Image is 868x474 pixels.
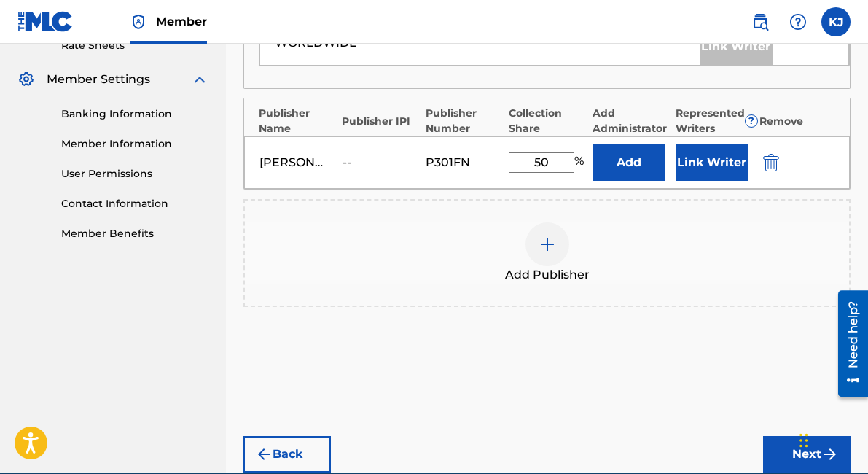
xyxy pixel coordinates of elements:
img: expand [191,71,208,88]
a: Public Search [746,7,775,36]
img: help [789,13,807,31]
div: User Menu [821,7,851,36]
span: Add Publisher [505,266,590,284]
img: MLC Logo [17,11,74,32]
a: User Permissions [61,166,208,182]
span: Member Settings [47,71,150,88]
button: Back [243,436,331,473]
button: Next [763,436,851,473]
div: Drag [799,419,808,462]
img: search [751,13,769,31]
img: 7ee5dd4eb1f8a8e3ef2f.svg [255,446,273,463]
div: Represented Writers [676,106,751,136]
div: Publisher Name [259,106,335,136]
span: Member [156,13,207,30]
iframe: Resource Center [827,285,868,403]
span: ? [746,115,757,127]
a: Member Information [61,136,208,152]
img: Member Settings [17,71,35,88]
a: Rate Sheets [61,38,208,53]
iframe: Chat Widget [795,404,868,474]
img: add [539,236,556,253]
img: Top Rightsholder [130,13,147,31]
button: Add [593,144,665,181]
img: 12a2ab48e56ec057fbd8.svg [763,154,779,171]
div: Help [783,7,813,36]
a: Contact Information [61,196,208,211]
span: % [574,152,587,173]
div: Remove [759,114,835,129]
a: Member Benefits [61,226,208,241]
a: Banking Information [61,106,208,122]
div: Collection Share [509,106,584,136]
div: Publisher Number [426,106,501,136]
button: Link Writer [676,144,748,181]
div: Add Administrator [593,106,668,136]
div: Publisher IPI [342,114,418,129]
